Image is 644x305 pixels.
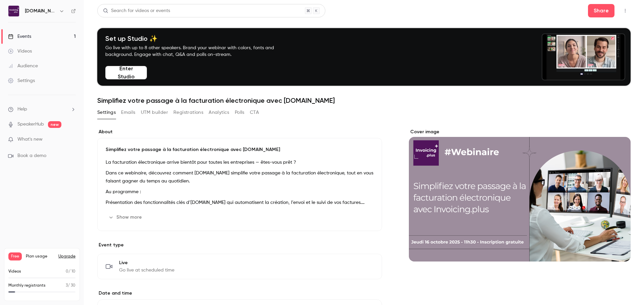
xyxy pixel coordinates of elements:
button: Enter Studio [105,66,147,79]
span: 3 [66,284,68,288]
p: La facturation électronique arrive bientôt pour toutes les entreprises — êtes-vous prêt ? [106,158,374,166]
p: Dans ce webinaire, découvrez comment [DOMAIN_NAME] simplifie votre passage à la facturation élect... [106,169,374,185]
span: Plan usage [26,254,54,259]
p: Event type [97,242,382,248]
a: SpeakerHub [17,121,44,128]
div: Search for videos or events [103,7,170,14]
section: Cover image [409,129,631,261]
span: Book a demo [17,152,46,159]
label: About [97,129,382,135]
div: Events [8,33,31,40]
p: Simplifiez votre passage à la facturation électronique avec [DOMAIN_NAME] [106,146,374,153]
button: Settings [97,107,116,118]
p: / 30 [66,283,75,289]
span: Go live at scheduled time [119,267,174,274]
button: Emails [121,107,135,118]
p: / 10 [66,269,75,275]
span: Free [8,252,22,260]
p: Go live with up to 8 other speakers. Brand your webinar with colors, fonts and background. Engage... [105,45,290,58]
button: Show more [106,212,146,223]
button: Upgrade [58,254,75,259]
p: Au programme : [106,188,374,196]
span: What's new [17,136,43,143]
label: Cover image [409,129,631,135]
button: Registrations [173,107,203,118]
h1: Simplifiez votre passage à la facturation électronique avec [DOMAIN_NAME] [97,96,631,104]
p: Présentation des fonctionnalités clés d’[DOMAIN_NAME] qui automatisent la création, l’envoi et le... [106,199,374,207]
h6: [DOMAIN_NAME] [25,8,56,14]
h4: Set up Studio ✨ [105,34,290,43]
label: Date and time [97,290,382,297]
button: Analytics [209,107,229,118]
span: 0 [66,270,68,274]
img: Invoicing.plus [8,6,19,16]
div: Audience [8,63,38,69]
button: CTA [250,107,259,118]
p: Monthly registrants [8,283,46,289]
li: help-dropdown-opener [8,106,76,113]
button: UTM builder [141,107,168,118]
p: Videos [8,269,21,275]
div: Settings [8,77,35,84]
button: Share [588,4,614,17]
span: new [48,121,61,128]
span: Live [119,259,174,266]
span: Help [17,106,27,113]
button: Polls [235,107,245,118]
div: Videos [8,48,32,55]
